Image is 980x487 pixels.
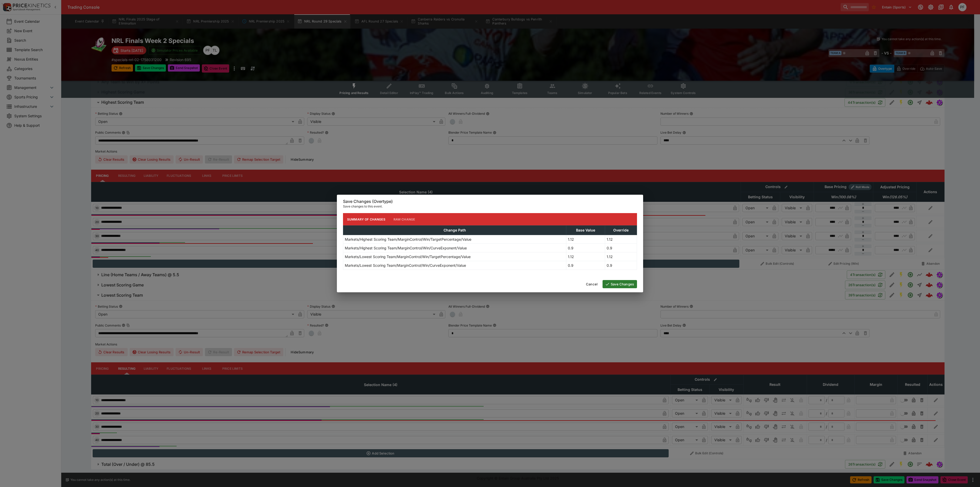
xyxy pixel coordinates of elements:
button: Cancel [583,280,601,288]
button: Raw Change [389,213,419,225]
p: Markets/Lowest Scoring Team/MarginControl/Win/CurveExponent/Value [345,263,466,268]
p: Markets/Lowest Scoring Team/MarginControl/Win/TargetPercentage/Value [345,254,471,259]
td: 1.12 [605,235,637,244]
button: Save Changes [603,280,637,288]
td: 0.9 [566,261,605,270]
td: 0.9 [605,244,637,252]
td: 1.12 [605,252,637,261]
button: Summary of Changes [343,213,389,225]
p: Save changes to this event. [343,204,637,209]
td: 1.12 [566,252,605,261]
th: Base Value [566,226,605,235]
td: 0.9 [566,244,605,252]
h6: Save Changes (Overtype) [343,199,637,204]
td: 1.12 [566,235,605,244]
td: 0.9 [605,261,637,270]
th: Change Path [343,226,566,235]
p: Markets/Highest Scoring Team/MarginControl/Win/CurveExponent/Value [345,245,467,251]
p: Markets/Highest Scoring Team/MarginControl/Win/TargetPercentage/Value [345,237,471,242]
th: Override [605,226,637,235]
